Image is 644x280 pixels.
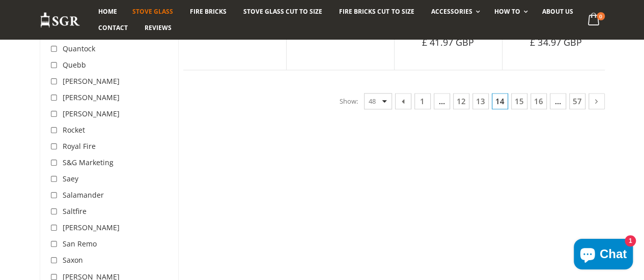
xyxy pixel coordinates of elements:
span: Saltfire [63,206,87,216]
span: [PERSON_NAME] [63,223,120,232]
span: Quebb [63,60,86,70]
a: Fire Bricks Cut To Size [331,4,422,20]
span: 0 [597,12,605,20]
span: Saxon [63,255,83,265]
span: Quantock [63,44,95,53]
span: £ 34.97 GBP [530,36,582,48]
span: … [434,93,450,109]
a: Home [91,4,125,20]
a: Accessories [423,4,485,20]
span: How To [494,7,520,16]
a: 57 [569,93,585,109]
a: How To [487,4,533,20]
a: 15 [511,93,527,109]
inbox-online-store-chat: Shopify online store chat [571,239,636,272]
span: Stove Glass [132,7,173,16]
span: Fire Bricks [190,7,227,16]
span: Show: [340,93,358,109]
span: About us [542,7,573,16]
span: £ 41.97 GBP [422,36,474,48]
span: Royal Fire [63,141,96,151]
span: San Remo [63,239,97,248]
a: 12 [453,93,469,109]
a: Stove Glass [125,4,181,20]
span: Fire Bricks Cut To Size [339,7,414,16]
span: Saey [63,174,78,183]
a: Stove Glass Cut To Size [236,4,330,20]
span: Contact [98,23,128,32]
span: Stove Glass Cut To Size [243,7,322,16]
a: 0 [583,10,604,30]
span: [PERSON_NAME] [63,76,120,86]
a: Contact [91,20,135,36]
span: Salamander [63,190,104,200]
a: Fire Bricks [182,4,234,20]
span: 14 [492,93,508,109]
span: Home [98,7,117,16]
span: Reviews [145,23,172,32]
span: [PERSON_NAME] [63,92,120,102]
span: Rocket [63,125,85,135]
a: 16 [530,93,547,109]
a: Reviews [137,20,179,36]
span: Accessories [431,7,472,16]
a: 13 [472,93,489,109]
a: About us [535,4,581,20]
span: S&G Marketing [63,158,114,167]
span: … [550,93,566,109]
img: Stove Glass Replacement [40,12,80,28]
a: 1 [414,93,431,109]
span: [PERSON_NAME] [63,109,120,118]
